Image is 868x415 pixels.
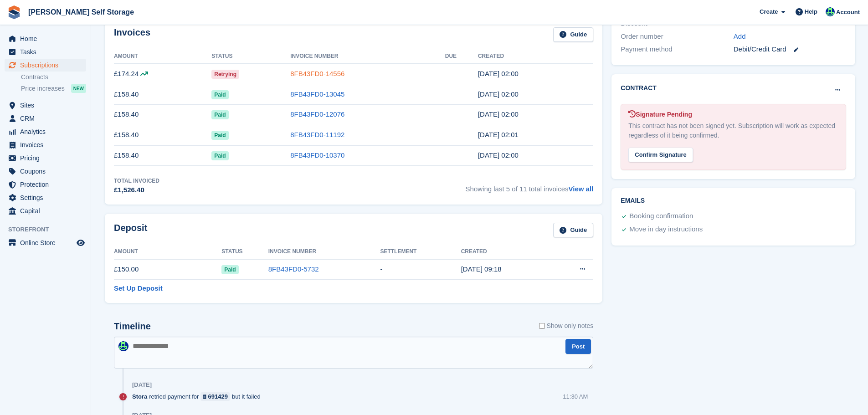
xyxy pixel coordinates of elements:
td: £150.00 [114,259,221,280]
span: Paid [211,110,228,119]
a: menu [5,59,86,72]
h2: Emails [621,197,846,205]
span: Paid [211,151,228,160]
h2: Invoices [114,27,150,42]
div: £1,526.40 [114,185,159,195]
a: 691429 [200,392,230,401]
button: Post [565,339,591,354]
div: Move in day instructions [629,224,703,235]
time: 2025-06-20 01:00:16 UTC [478,110,519,118]
img: stora-icon-8386f47178a22dfd0bd8f6a31ec36ba5ce8667c1dd55bd0f319d3a0aa187defe.svg [7,5,21,19]
span: CRM [20,112,75,125]
a: menu [5,32,86,45]
h2: Timeline [114,321,151,332]
div: Booking confirmation [629,211,693,222]
a: menu [5,205,86,217]
span: Paid [221,265,238,274]
span: Settings [20,191,75,204]
th: Created [461,245,551,259]
span: Invoices [20,138,75,151]
a: 8FB43FD0-12076 [290,110,344,118]
td: £158.40 [114,104,211,125]
a: Set Up Deposit [114,283,163,294]
div: Signature Pending [628,110,838,119]
th: Due [445,49,478,64]
a: menu [5,236,86,249]
a: 8FB43FD0-5732 [268,265,319,273]
a: Confirm Signature [628,145,693,153]
div: Order number [621,31,733,42]
span: Sites [20,99,75,112]
span: Help [805,7,817,16]
td: £158.40 [114,145,211,166]
a: View all [569,185,594,193]
td: £174.24 [114,64,211,84]
span: Price increases [21,84,65,93]
a: menu [5,46,86,58]
a: menu [5,191,86,204]
a: 8FB43FD0-13045 [290,90,344,98]
th: Status [211,49,290,64]
td: £158.40 [114,125,211,145]
a: Contracts [21,73,86,82]
span: Analytics [20,125,75,138]
th: Settlement [380,245,461,259]
label: Show only notes [539,321,594,331]
img: Jenna Kennedy [118,341,128,351]
a: Price increases NEW [21,83,86,93]
th: Amount [114,245,221,259]
a: Guide [553,223,593,238]
div: NEW [71,84,86,93]
span: Subscriptions [20,59,75,72]
time: 2025-04-25 01:00:35 UTC [478,151,519,159]
div: Confirm Signature [628,148,693,163]
time: 2025-05-23 01:01:03 UTC [478,131,519,138]
span: Stora [132,392,147,401]
a: 8FB43FD0-10370 [290,151,344,159]
span: Retrying [211,70,239,79]
th: Invoice Number [290,49,445,64]
a: Preview store [75,237,86,248]
a: menu [5,138,86,151]
th: Created [478,49,593,64]
a: Guide [553,27,593,42]
input: Show only notes [539,321,545,331]
th: Status [221,245,268,259]
div: 11:30 AM [563,392,588,401]
div: [DATE] [132,381,152,389]
span: Paid [211,90,228,99]
th: Amount [114,49,211,64]
a: Add [734,31,746,42]
time: 2025-07-18 01:00:25 UTC [478,90,519,98]
div: retried payment for but it failed [132,392,265,401]
span: Online Store [20,236,75,249]
a: 8FB43FD0-14556 [290,70,344,77]
h2: Contract [621,83,657,93]
span: Storefront [8,225,91,234]
div: Total Invoiced [114,177,159,185]
span: Showing last 5 of 11 total invoices [466,177,594,195]
span: Coupons [20,165,75,178]
a: menu [5,152,86,164]
a: menu [5,165,86,178]
span: Tasks [20,46,75,58]
span: Protection [20,178,75,191]
h2: Deposit [114,223,147,238]
div: Debit/Credit Card [734,44,846,55]
th: Invoice Number [268,245,380,259]
div: This contract has not been signed yet. Subscription will work as expected regardless of it being ... [628,121,838,140]
img: Jenna Kennedy [826,7,835,16]
span: Pricing [20,152,75,164]
a: 8FB43FD0-11192 [290,131,344,138]
span: Create [760,7,778,16]
span: Account [836,8,860,17]
td: £158.40 [114,84,211,105]
span: Paid [211,131,228,140]
time: 2025-08-15 01:00:33 UTC [478,70,519,77]
div: Payment method [621,44,733,55]
span: Capital [20,205,75,217]
a: menu [5,112,86,125]
a: [PERSON_NAME] Self Storage [25,5,138,20]
a: menu [5,99,86,112]
time: 2024-11-08 09:18:43 UTC [461,265,502,273]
